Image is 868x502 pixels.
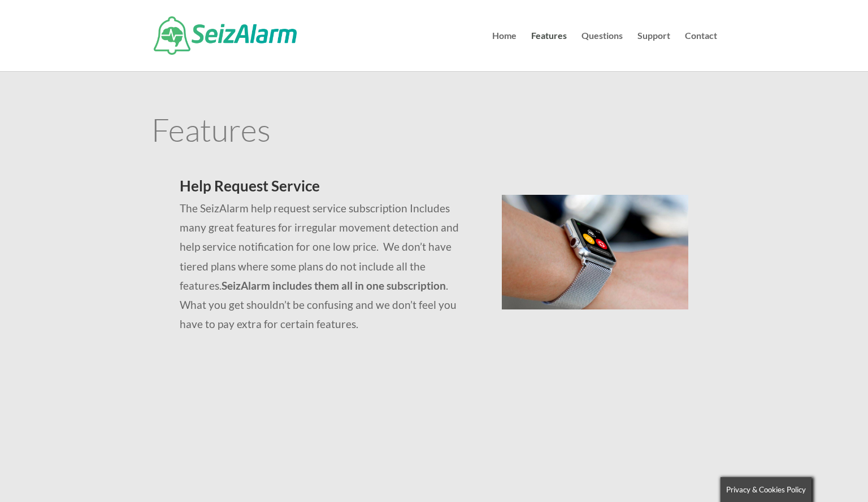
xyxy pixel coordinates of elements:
img: seizalarm-on-wrist [502,195,689,309]
a: Features [531,32,567,71]
a: Home [492,32,517,71]
h2: Help Request Service [180,178,474,199]
iframe: Help widget launcher [767,458,856,490]
img: SeizAlarm [154,16,297,55]
a: Support [637,32,670,71]
h1: Features [151,114,717,151]
a: Questions [581,32,623,71]
span: Privacy & Cookies Policy [726,485,806,494]
p: The SeizAlarm help request service subscription Includes many great features for irregular moveme... [180,199,474,334]
strong: SeizAlarm includes them all in one subscription [222,279,446,292]
a: Contact [685,32,717,71]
